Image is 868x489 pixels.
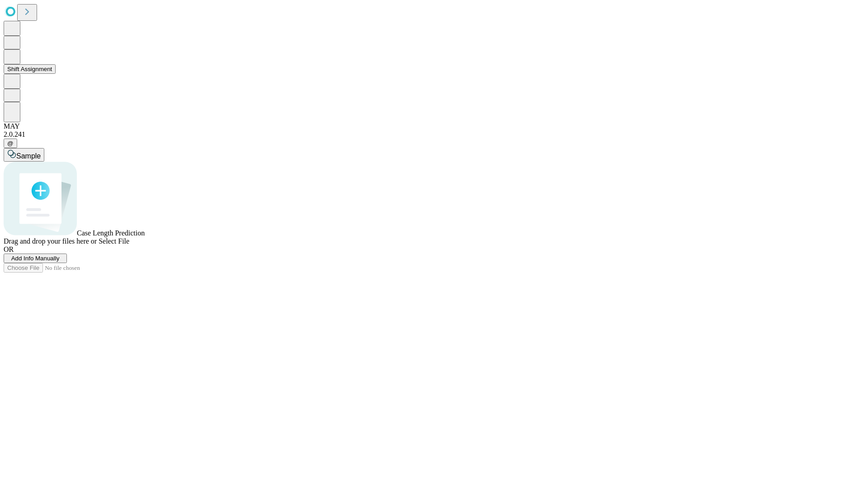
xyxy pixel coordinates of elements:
[4,254,67,263] button: Add Info Manually
[16,152,41,160] span: Sample
[4,130,864,139] div: 2.0.241
[4,64,56,74] button: Shift Assignment
[4,245,14,253] span: OR
[7,140,14,147] span: @
[99,237,129,245] span: Select File
[4,237,97,245] span: Drag and drop your files here or
[4,148,44,162] button: Sample
[77,229,145,237] span: Case Length Prediction
[11,255,60,262] span: Add Info Manually
[4,139,17,148] button: @
[4,122,864,130] div: MAY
